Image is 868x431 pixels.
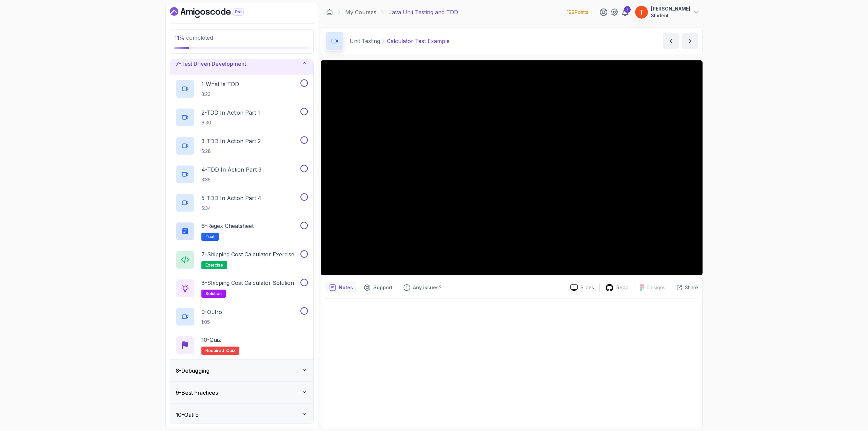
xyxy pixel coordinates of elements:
[682,33,698,49] button: next content
[635,5,700,19] button: user profile image[PERSON_NAME]Student
[567,9,588,16] p: 199 Points
[413,284,441,291] p: Any issues?
[176,307,308,326] button: 9-Outro1:05
[201,80,239,88] p: 1 - What Is TDD
[205,262,223,268] span: exercise
[651,5,690,12] p: [PERSON_NAME]
[201,109,260,117] p: 2 - TDD In Action Part 1
[176,279,308,298] button: 8-Shipping Cost Calculator Solutionsolution
[176,222,308,241] button: 6-Regex CheatsheetText
[651,12,690,19] p: Student
[201,137,261,145] p: 3 - TDD In Action Part 2
[176,60,246,68] h3: 7 - Test Driven Development
[201,250,294,258] p: 7 - Shipping Cost Calculator Exercise
[201,319,222,326] p: 1:05
[170,7,259,18] a: Dashboard
[205,291,222,296] span: solution
[201,165,261,174] p: 4 - TDD In Action Part 3
[176,79,308,98] button: 1-What Is TDD3:23
[176,336,308,355] button: 10-QuizRequired-quiz
[671,284,698,291] button: Share
[170,360,313,381] button: 8-Debugging
[373,284,393,291] p: Support
[345,8,376,16] a: My Courses
[325,282,357,293] button: notes button
[176,165,308,184] button: 4-TDD In Action Part 33:35
[176,367,210,375] h3: 8 - Debugging
[201,91,239,98] p: 3:23
[226,348,235,353] span: quiz
[174,34,185,41] span: 11 %
[205,234,215,239] span: Text
[350,37,380,45] p: Unit Testing
[635,6,648,19] img: user profile image
[205,348,226,353] span: Required-
[685,284,698,291] p: Share
[170,404,313,426] button: 10-Outro
[600,283,634,292] a: Repo
[339,284,353,291] p: Notes
[170,382,313,404] button: 9-Best Practices
[360,282,397,293] button: Support button
[624,6,631,13] div: 1
[565,284,599,291] a: Slides
[201,205,261,212] p: 5:34
[663,33,679,49] button: previous content
[580,284,594,291] p: Slides
[201,336,221,344] p: 10 - Quiz
[621,8,629,16] a: 1
[201,119,260,126] p: 6:30
[201,222,254,230] p: 6 - Regex Cheatsheet
[176,411,199,419] h3: 10 - Outro
[176,108,308,127] button: 2-TDD In Action Part 16:30
[201,194,261,202] p: 5 - TDD In Action Part 4
[176,250,308,269] button: 7-Shipping Cost Calculator Exerciseexercise
[176,389,218,397] h3: 9 - Best Practices
[389,8,458,16] p: Java Unit Testing and TDD
[201,176,261,183] p: 3:35
[176,193,308,212] button: 5-TDD In Action Part 45:34
[201,308,222,316] p: 9 - Outro
[647,284,665,291] p: Designs
[387,37,450,45] p: Calculator Test Example
[616,284,629,291] p: Repo
[326,9,333,16] a: Dashboard
[174,34,213,41] span: completed
[399,282,446,293] button: Feedback button
[201,148,261,155] p: 5:28
[321,60,703,275] iframe: 4 - Calculator Test Example
[176,136,308,155] button: 3-TDD In Action Part 25:28
[170,53,313,75] button: 7-Test Driven Development
[201,279,294,287] p: 8 - Shipping Cost Calculator Solution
